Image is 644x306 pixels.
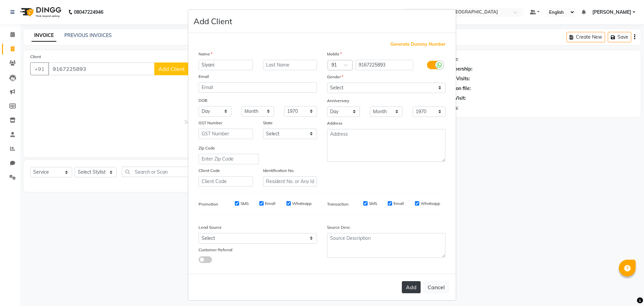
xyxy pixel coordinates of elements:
[327,74,343,80] label: Gender
[292,201,312,207] label: Whatsapp
[263,176,317,187] input: Resident No. or Any Id
[263,168,294,174] label: Identification No.
[194,15,232,27] h4: Add Client
[421,201,440,207] label: Whatsapp
[199,51,212,57] label: Name
[263,60,317,70] input: Last Name
[199,129,253,139] input: GST Number
[393,201,404,207] label: Email
[390,41,445,48] span: Generate Dummy Number
[199,168,220,174] label: Client Code
[199,224,222,230] label: Lead Source
[199,145,215,151] label: Zip Code
[199,176,253,187] input: Client Code
[199,247,232,253] label: Customer Referral
[199,60,253,70] input: First Name
[265,201,275,207] label: Email
[199,82,317,93] input: Email
[199,154,259,164] input: Enter Zip Code
[327,51,342,57] label: Mobile
[402,281,421,293] button: Add
[369,201,377,207] label: SMS
[199,74,209,80] label: Email
[199,97,207,103] label: DOB
[199,201,218,207] label: Promotion
[327,224,350,230] label: Source Desc
[327,201,348,207] label: Transaction
[327,120,342,126] label: Address
[423,281,449,294] button: Cancel
[240,201,249,207] label: SMS
[199,120,222,126] label: GST Number
[263,120,273,126] label: State
[356,60,414,70] input: Mobile
[327,98,349,104] label: Anniversary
